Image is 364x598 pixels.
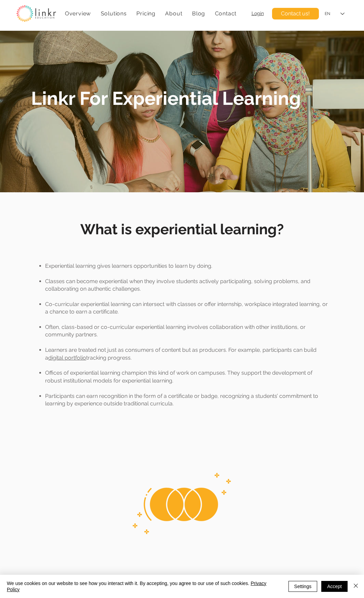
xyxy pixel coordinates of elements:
[48,354,86,361] a: digital portfolio
[352,582,360,590] img: Close
[31,87,301,109] span: Linkr For Experiential Learning
[65,10,91,17] span: Overview
[211,7,240,20] a: Contact
[80,221,284,238] span: What is experiential learning?
[45,369,328,385] p: Offices of experiential learning champion this kind of work on campuses. They support the develop...
[320,6,349,22] div: Language Selector: English
[133,7,159,20] a: Pricing
[45,262,328,270] p: Experiential learning gives learners opportunities to learn by doing.
[162,7,186,20] div: About
[325,11,330,17] div: EN
[45,392,328,408] p: Participants can earn recognition in the form of a certificate or badge, recognizing a students’ ...
[97,7,130,20] div: Solutions
[281,10,310,17] span: Contact us!
[189,7,209,20] a: Blog
[136,10,156,17] span: Pricing
[252,11,264,16] a: Login
[45,346,328,362] p: Learners are treated not just as consumers of content but as producers. For example, participants...
[62,7,95,20] a: Overview
[321,581,348,592] button: Accept
[288,581,318,592] button: Settings
[16,5,56,22] img: linkr_logo_transparentbg.png
[352,580,360,593] button: Close
[45,278,328,293] p: Classes can become experiential when they involve students actively participating, solving proble...
[7,580,278,593] span: We use cookies on our website to see how you interact with it. By accepting, you agree to our use...
[45,301,328,316] p: Co-curricular experiential learning can intersect with classes or offer internship, workplace int...
[272,8,319,19] a: Contact us!
[165,10,182,17] span: About
[215,10,237,17] span: Contact
[36,293,328,300] p: ​
[101,10,127,17] span: Solutions
[7,581,266,592] a: Privacy Policy
[192,10,205,17] span: Blog
[45,323,328,339] p: Often, class-based or co-curricular experiential learning involves collaboration with other insti...
[62,7,240,20] nav: Site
